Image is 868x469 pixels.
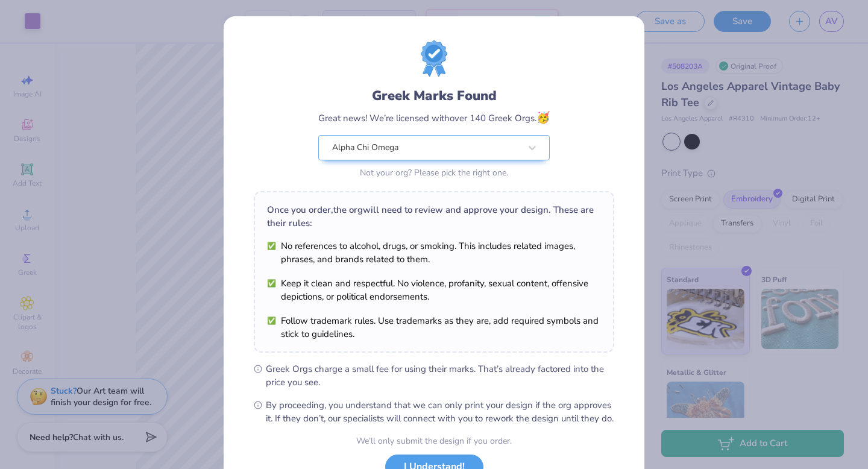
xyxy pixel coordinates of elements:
span: Greek Orgs charge a small fee for using their marks. That’s already factored into the price you see. [266,362,614,389]
div: Great news! We’re licensed with over 140 Greek Orgs. [318,110,550,126]
span: By proceeding, you understand that we can only print your design if the org approves it. If they ... [266,398,614,425]
li: Keep it clean and respectful. No violence, profanity, sexual content, offensive depictions, or po... [267,277,601,303]
img: license-marks-badge.png [421,40,447,77]
li: Follow trademark rules. Use trademarks as they are, add required symbols and stick to guidelines. [267,314,601,341]
div: We’ll only submit the design if you order. [356,435,512,447]
li: No references to alcohol, drugs, or smoking. This includes related images, phrases, and brands re... [267,239,601,266]
div: Greek Marks Found [318,86,550,105]
div: Not your org? Please pick the right one. [318,166,550,179]
span: 🥳 [536,110,550,125]
div: Once you order, the org will need to review and approve your design. These are their rules: [267,203,601,230]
